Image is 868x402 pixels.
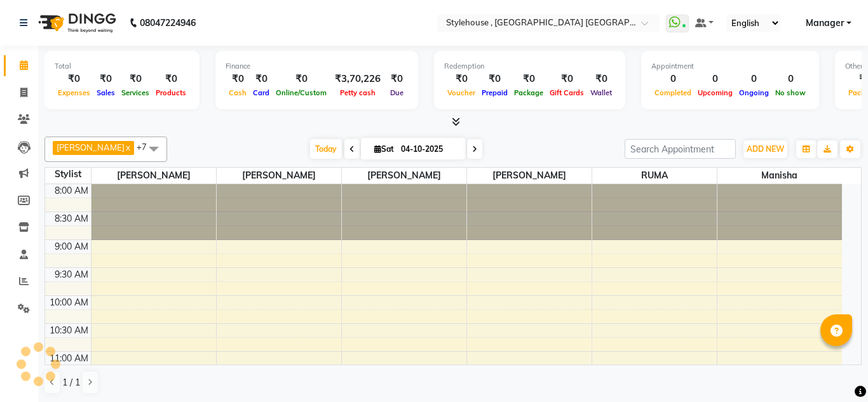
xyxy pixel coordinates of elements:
[217,168,341,184] span: [PERSON_NAME]
[592,168,717,184] span: RUMA
[747,144,784,154] span: ADD NEW
[546,72,587,86] div: ₹0
[546,88,587,97] span: Gift Cards
[226,72,250,86] div: ₹0
[226,88,250,97] span: Cash
[153,88,189,97] span: Products
[330,72,386,86] div: ₹3,70,226
[47,352,91,365] div: 11:00 AM
[52,212,91,225] div: 8:30 AM
[273,88,330,97] span: Online/Custom
[511,72,546,86] div: ₹0
[386,72,408,86] div: ₹0
[250,88,273,97] span: Card
[57,142,125,152] span: [PERSON_NAME]
[93,88,118,97] span: Sales
[310,139,342,159] span: Today
[250,72,273,86] div: ₹0
[743,140,787,158] button: ADD NEW
[92,168,216,184] span: [PERSON_NAME]
[444,61,615,72] div: Redemption
[118,72,153,86] div: ₹0
[137,142,156,152] span: +7
[651,61,809,72] div: Appointment
[45,168,91,181] div: Stylist
[467,168,592,184] span: [PERSON_NAME]
[32,5,119,41] img: logo
[695,88,736,97] span: Upcoming
[52,268,91,281] div: 9:30 AM
[52,184,91,198] div: 8:00 AM
[47,324,91,337] div: 10:30 AM
[371,144,397,154] span: Sat
[511,88,546,97] span: Package
[52,240,91,253] div: 9:00 AM
[695,72,736,86] div: 0
[478,88,511,97] span: Prepaid
[736,88,772,97] span: Ongoing
[587,72,615,86] div: ₹0
[772,88,809,97] span: No show
[118,88,153,97] span: Services
[273,72,330,86] div: ₹0
[55,88,93,97] span: Expenses
[226,61,408,72] div: Finance
[478,72,511,86] div: ₹0
[651,72,695,86] div: 0
[717,168,843,184] span: Manisha
[62,376,80,389] span: 1 / 1
[93,72,118,86] div: ₹0
[736,72,772,86] div: 0
[153,72,189,86] div: ₹0
[125,142,130,152] a: x
[55,72,93,86] div: ₹0
[342,168,466,184] span: [PERSON_NAME]
[772,72,809,86] div: 0
[387,88,407,97] span: Due
[806,17,844,30] span: Manager
[444,88,478,97] span: Voucher
[337,88,379,97] span: Petty cash
[444,72,478,86] div: ₹0
[651,88,695,97] span: Completed
[55,61,189,72] div: Total
[47,296,91,309] div: 10:00 AM
[625,139,736,159] input: Search Appointment
[587,88,615,97] span: Wallet
[397,140,461,159] input: 2025-10-04
[140,5,196,41] b: 08047224946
